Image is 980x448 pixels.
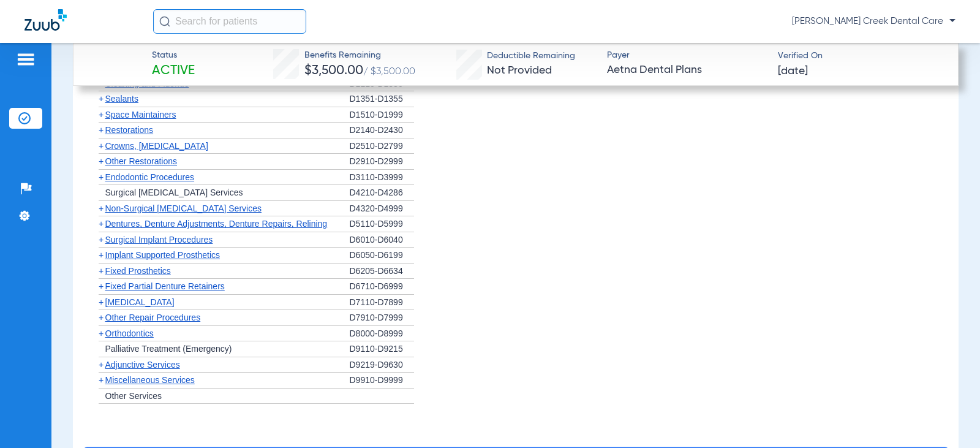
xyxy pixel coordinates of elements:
[99,125,104,135] span: +
[350,341,414,357] div: D9110-D9215
[105,110,176,120] span: Space Maintainers
[350,216,414,232] div: D5110-D5999
[350,154,414,170] div: D2910-D2999
[350,91,414,107] div: D1351-D1355
[99,78,104,88] span: +
[350,107,414,123] div: D1510-D1999
[105,391,162,401] span: Other Services
[350,279,414,295] div: D6710-D6999
[105,297,175,307] span: [MEDICAL_DATA]
[99,203,104,213] span: +
[350,373,414,389] div: D9910-D9999
[99,250,104,260] span: +
[792,15,956,28] span: [PERSON_NAME] Creek Dental Care
[304,49,415,62] span: Benefits Remaining
[152,63,195,80] span: Active
[105,156,178,166] span: Other Restorations
[153,9,306,34] input: Search for patients
[350,170,414,186] div: D3110-D3999
[99,219,104,229] span: +
[105,281,225,291] span: Fixed Partial Denture Retainers
[350,201,414,217] div: D4320-D4999
[99,297,104,307] span: +
[105,219,328,229] span: Dentures, Denture Adjustments, Denture Repairs, Relining
[99,141,104,151] span: +
[778,50,938,63] span: Verified On
[99,328,104,338] span: +
[304,64,363,77] span: $3,500.00
[350,185,414,201] div: D4210-D4286
[99,235,104,245] span: +
[105,360,180,370] span: Adjunctive Services
[350,139,414,154] div: D2510-D2799
[99,375,104,385] span: +
[778,64,808,79] span: [DATE]
[99,266,104,276] span: +
[99,94,104,104] span: +
[350,123,414,139] div: D2140-D2430
[105,141,208,151] span: Crowns, [MEDICAL_DATA]
[350,326,414,342] div: D8000-D8999
[152,49,195,62] span: Status
[363,67,415,77] span: / $3,500.00
[105,78,189,88] span: Cleaning and Fluoride
[105,266,171,276] span: Fixed Prosthetics
[105,172,195,182] span: Endodontic Procedures
[105,188,243,197] span: Surgical [MEDICAL_DATA] Services
[607,63,767,78] span: Aetna Dental Plans
[99,281,104,291] span: +
[487,65,552,76] span: Not Provided
[105,328,154,338] span: Orthodontics
[99,313,104,322] span: +
[105,313,201,322] span: Other Repair Procedures
[16,52,36,67] img: hamburger-icon
[105,94,138,104] span: Sealants
[99,360,104,370] span: +
[99,172,104,182] span: +
[607,49,767,62] span: Payer
[350,310,414,326] div: D7910-D7999
[105,375,195,385] span: Miscellaneous Services
[350,357,414,373] div: D9219-D9630
[159,16,170,27] img: Search Icon
[105,203,262,213] span: Non-Surgical [MEDICAL_DATA] Services
[105,235,213,245] span: Surgical Implant Procedures
[99,156,104,166] span: +
[105,344,232,354] span: Palliative Treatment (Emergency)
[105,125,154,135] span: Restorations
[99,110,104,120] span: +
[350,232,414,248] div: D6010-D6040
[487,50,575,63] span: Deductible Remaining
[350,248,414,264] div: D6050-D6199
[350,264,414,279] div: D6205-D6634
[24,9,67,31] img: Zuub Logo
[105,250,221,260] span: Implant Supported Prosthetics
[350,295,414,311] div: D7110-D7899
